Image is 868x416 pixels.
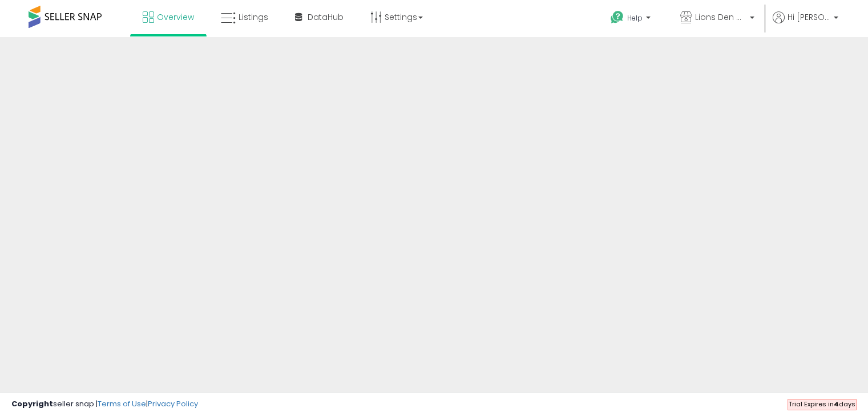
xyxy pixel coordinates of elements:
span: Overview [157,11,194,23]
b: 4 [834,399,839,409]
strong: Copyright [11,398,53,409]
span: Lions Den Distribution [695,11,746,23]
span: DataHub [308,11,344,23]
span: Help [627,13,643,23]
div: seller snap | | [11,399,198,410]
a: Hi [PERSON_NAME] [773,11,838,37]
a: Help [601,2,662,37]
i: Get Help [610,10,624,25]
a: Terms of Use [98,398,146,409]
span: Listings [239,11,268,23]
a: Privacy Policy [148,398,198,409]
span: Hi [PERSON_NAME] [788,11,830,23]
span: Trial Expires in days [789,399,855,409]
